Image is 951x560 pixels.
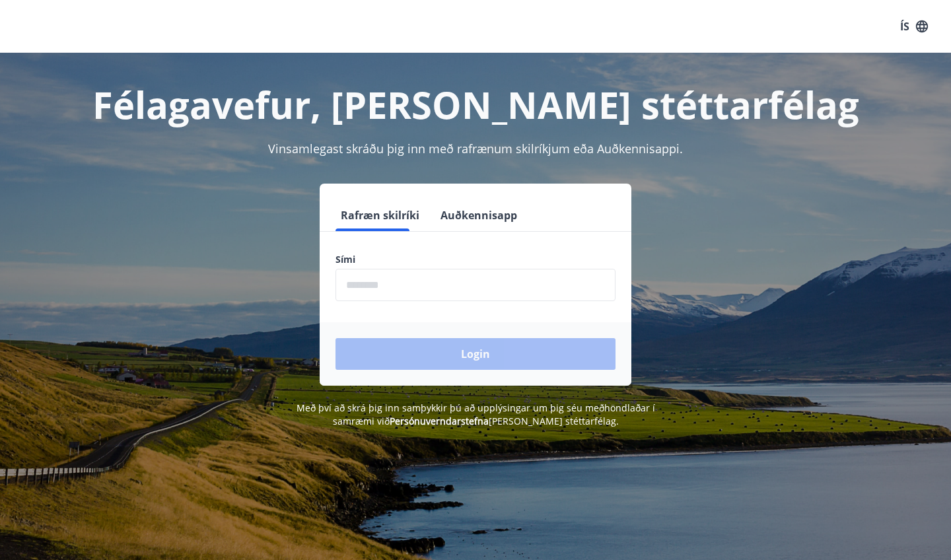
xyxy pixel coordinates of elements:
[268,141,683,157] span: Vinsamlegast skráðu þig inn með rafrænum skilríkjum eða Auðkennisappi.
[335,253,616,266] label: Sími
[390,415,489,427] a: Persónuverndarstefna
[335,199,425,231] button: Rafræn skilríki
[297,402,655,427] span: Með því að skrá þig inn samþykkir þú að upplýsingar um þig séu meðhöndlaðar í samræmi við [PERSON...
[893,15,935,38] button: ÍS
[435,199,522,231] button: Auðkennisapp
[16,79,935,129] h1: Félagavefur, [PERSON_NAME] stéttarfélag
